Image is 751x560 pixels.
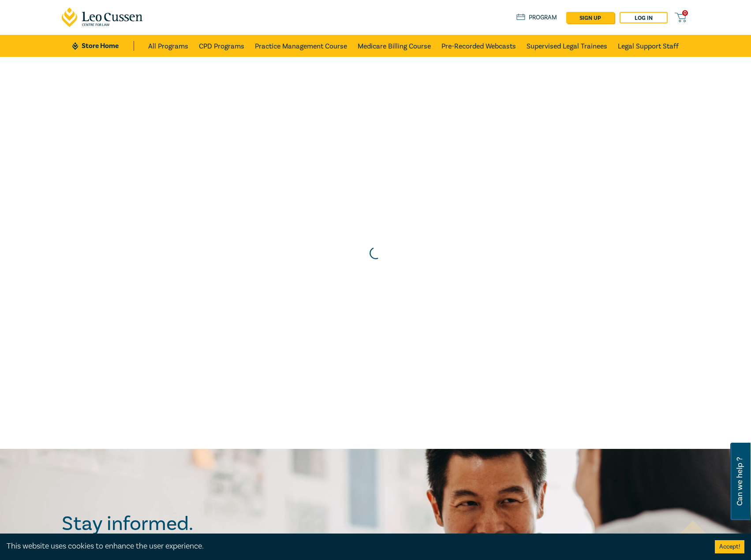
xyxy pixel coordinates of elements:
[527,35,607,57] a: Supervised Legal Trainees
[715,540,744,553] button: Accept cookies
[516,13,557,22] a: Program
[441,35,516,57] a: Pre-Recorded Webcasts
[72,41,134,51] a: Store Home
[62,512,270,535] h2: Stay informed.
[566,12,614,23] a: sign up
[7,541,702,552] div: This website uses cookies to enhance the user experience.
[358,35,431,57] a: Medicare Billing Course
[255,35,347,57] a: Practice Management Course
[199,35,244,57] a: CPD Programs
[148,35,188,57] a: All Programs
[620,12,668,23] a: Log in
[736,448,744,515] span: Can we help ?
[682,10,688,16] span: 0
[618,35,679,57] a: Legal Support Staff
